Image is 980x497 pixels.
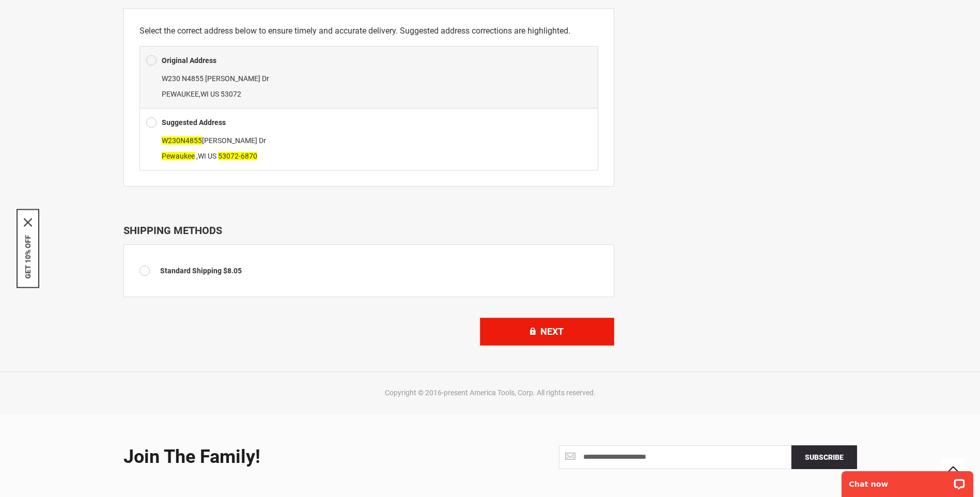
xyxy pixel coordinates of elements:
[208,152,216,160] span: US
[805,453,844,461] span: Subscribe
[24,219,32,227] button: Close
[162,152,195,160] span: Pewaukee
[139,24,598,38] p: Select the correct address below to ensure timely and accurate delivery. Suggested address correc...
[223,267,242,275] span: $8.05
[121,387,860,398] div: Copyright © 2016-present America Tools, Corp. All rights reserved.
[200,90,209,98] span: WI
[24,219,32,227] svg: close icon
[162,56,216,65] b: Original Address
[160,267,222,275] span: Standard Shipping
[162,136,202,145] span: W230N4855
[123,224,614,237] div: Shipping Methods
[210,90,219,98] span: US
[540,326,564,337] span: Next
[221,90,241,98] span: 53072
[835,464,980,497] iframe: LiveChat chat widget
[162,118,226,127] b: Suggested Address
[198,152,206,160] span: WI
[146,71,592,102] div: ,
[162,90,199,98] span: PEWAUKEE
[24,235,32,279] button: GET 10% OFF
[218,152,257,160] span: 53072-6870
[162,74,269,83] span: W230 N4855 [PERSON_NAME] Dr
[123,447,483,468] div: Join the Family!
[162,136,266,145] span: [PERSON_NAME] Dr
[791,445,857,469] button: Subscribe
[146,133,592,164] div: ,
[480,318,614,346] button: Next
